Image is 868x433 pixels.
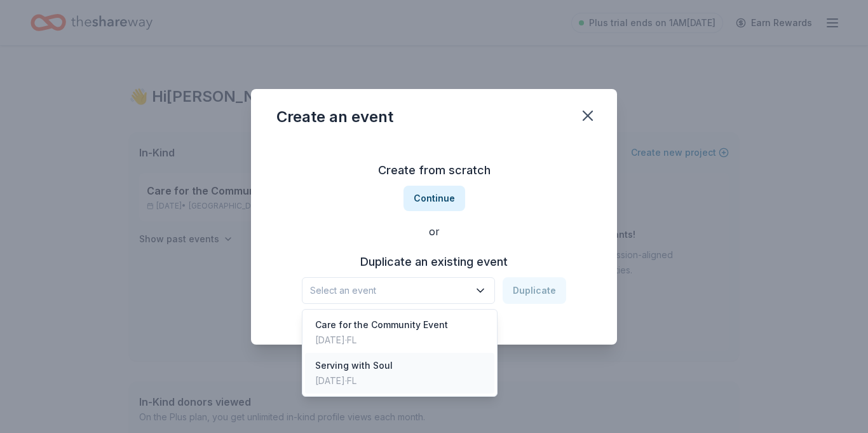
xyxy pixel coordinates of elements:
div: Select an event [302,309,498,397]
div: Serving with Soul [315,358,393,373]
button: Select an event [302,277,495,304]
div: [DATE] · FL [315,373,393,388]
span: Select an event [310,283,469,298]
div: [DATE] · FL [315,333,448,348]
div: Care for the Community Event [315,317,448,333]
